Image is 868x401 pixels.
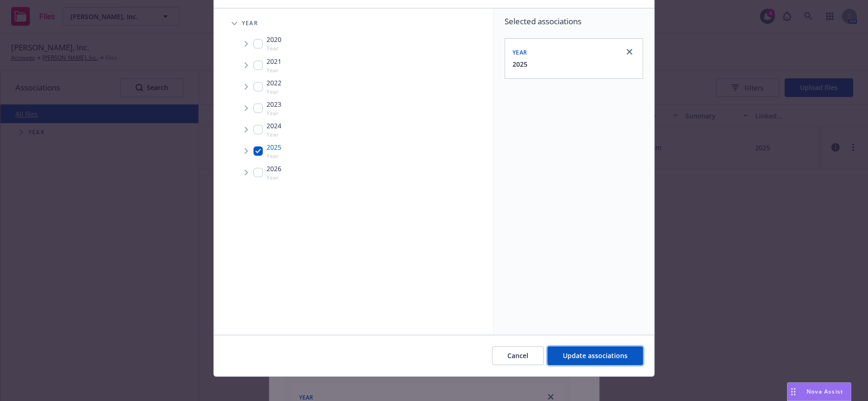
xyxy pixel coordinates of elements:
button: Nova Assist [787,382,851,401]
span: 2022 [267,78,281,88]
button: Cancel [492,346,544,365]
span: 2025 [267,142,281,152]
button: 2025 [513,59,527,69]
div: Drag to move [787,383,799,401]
button: Update associations [547,346,643,365]
span: 2021 [267,56,281,66]
span: 2026 [267,164,281,173]
span: Year [267,88,281,96]
span: Year [267,131,281,138]
span: Year [267,109,281,117]
span: Update associations [563,351,628,360]
span: Year [513,48,527,56]
span: 2023 [267,99,281,109]
span: Year [267,173,281,181]
span: Year [267,66,281,74]
span: Cancel [507,351,528,360]
span: Nova Assist [806,387,843,395]
span: Selected associations [505,16,643,27]
span: Year [242,21,258,26]
span: Year [267,44,281,52]
span: Year [267,152,281,160]
span: 2024 [267,121,281,131]
div: Tree Example [214,14,493,183]
a: close [624,46,635,57]
span: 2020 [267,35,281,44]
